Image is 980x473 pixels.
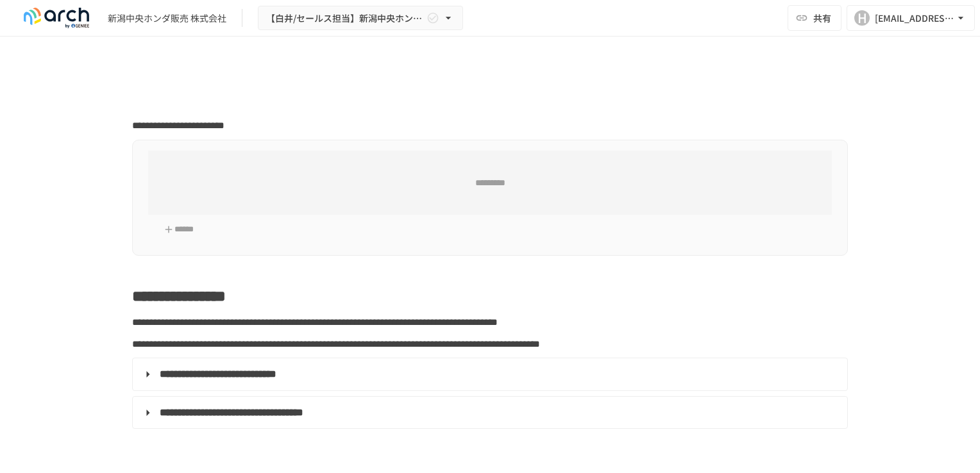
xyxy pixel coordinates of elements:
[108,12,226,25] div: 新潟中央ホンダ販売 株式会社
[847,5,975,31] button: H[EMAIL_ADDRESS][DOMAIN_NAME]
[854,10,870,26] div: H
[875,10,954,26] div: [EMAIL_ADDRESS][DOMAIN_NAME]
[788,5,841,31] button: 共有
[266,10,424,26] span: 【白井/セールス担当】新潟中央ホンダ販売 株式会社様_導入支援サポート
[15,8,97,28] img: logo-default@2x-9cf2c760.svg
[258,6,463,31] button: 【白井/セールス担当】新潟中央ホンダ販売 株式会社様_導入支援サポート
[813,11,831,25] span: 共有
